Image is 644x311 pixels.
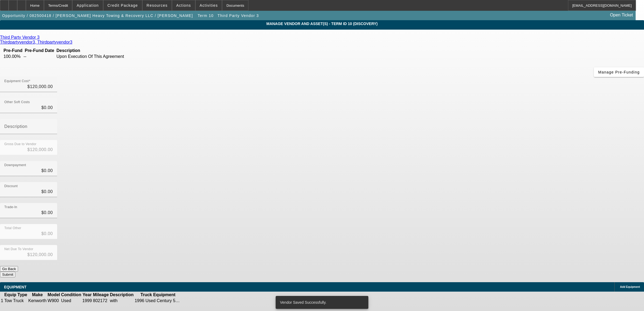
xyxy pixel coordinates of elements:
span: Third Party Vendor 3 [217,13,259,18]
span: 1996 Used Century 5030/T [135,298,186,303]
th: Mileage [93,292,109,298]
span: Opportunity / 082500418 / [PERSON_NAME] Heavy Towing & Recovery LLC / [PERSON_NAME] [2,13,193,18]
button: Manage Pre-Funding [594,67,644,77]
button: Credit Package [103,0,142,11]
span: Activities [200,3,218,8]
td: Used [61,298,82,303]
th: Pre-Fund Date [23,48,56,53]
td: -- [23,54,56,59]
td: 1999 [82,298,92,303]
td: 802172 [93,298,109,303]
mat-label: Total Other [4,226,21,230]
mat-label: Description [4,124,27,129]
button: Resources [143,0,172,11]
mat-label: Equipment Cost [4,79,29,83]
mat-label: Other Soft Costs [4,100,30,104]
td: 1 [1,298,4,303]
span: Manage Pre-Funding [598,70,640,74]
span: Actions [176,3,191,8]
td: Upon Execution Of This Agreement [56,54,134,59]
th: Pre-Fund [3,48,23,53]
span: EQUIPMENT [4,285,26,289]
span: Application [77,3,99,8]
th: Make [28,292,47,298]
td: with [110,298,134,303]
button: Actions [172,0,195,11]
button: Activities [196,0,222,11]
mat-label: Trade-In [4,205,17,209]
td: 100.00% [3,54,23,59]
th: Description [56,48,134,53]
span: Term 10 [198,13,214,18]
mat-label: Downpayment [4,163,26,167]
div: Vendor Saved Successfully. [276,296,366,309]
td: Kenworth [28,298,47,303]
th: Condition [61,292,82,298]
th: Description [110,292,134,298]
mat-label: Gross Due to Vendor [4,142,36,146]
th: Equip Type [4,292,27,298]
button: Third Party Vendor 3 [216,11,260,20]
td: Tow Truck [4,298,27,303]
th: Model [47,292,60,298]
button: Application [72,0,103,11]
button: Term 10 [196,11,215,20]
mat-label: Net Due To Vendor [4,247,33,251]
mat-label: Discount [4,184,18,188]
span: Resources [147,3,168,8]
span: MANAGE VENDOR AND ASSET(S) - Term ID 10 (Discovery) [4,22,640,26]
span: Add Equipment [620,285,640,288]
th: Year [82,292,92,298]
td: W900 [47,298,60,303]
span: Credit Package [108,3,138,8]
a: Open Ticket [608,11,635,20]
th: Truck Equipment [134,292,182,298]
